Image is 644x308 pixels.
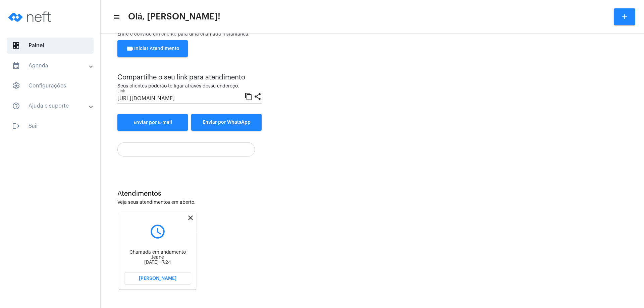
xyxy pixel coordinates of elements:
[7,38,94,54] span: Painel
[117,74,262,81] div: Compartilhe o seu link para atendimento
[113,13,119,21] mat-icon: sidenav icon
[124,272,191,285] button: [PERSON_NAME]
[117,190,627,197] div: Atendimentos
[117,114,188,131] a: Enviar por E-mail
[170,228,212,236] div: Encerrar Atendimento
[203,120,251,125] span: Enviar por WhatsApp
[5,3,56,30] img: logo-neft-novo-2.png
[12,62,90,70] mat-panel-title: Agenda
[245,92,253,100] mat-icon: content_copy
[12,102,20,110] mat-icon: sidenav icon
[117,84,262,89] div: Seus clientes poderão te ligar através desse endereço.
[7,78,94,94] span: Configurações
[126,45,134,53] mat-icon: videocam
[124,260,191,265] div: [DATE] 17:24
[4,98,100,114] mat-expansion-panel-header: sidenav iconAjuda e suporte
[12,62,20,70] mat-icon: sidenav icon
[12,102,90,110] mat-panel-title: Ajuda e suporte
[126,46,179,51] span: Iniciar Atendimento
[117,200,627,205] div: Veja seus atendimentos em aberto.
[4,58,100,74] mat-expansion-panel-header: sidenav iconAgenda
[133,120,172,125] span: Enviar por E-mail
[12,82,20,90] span: sidenav icon
[12,122,20,130] mat-icon: sidenav icon
[186,214,195,222] mat-icon: close
[124,250,191,255] div: Chamada em andamento
[254,92,262,100] mat-icon: share
[621,13,629,21] mat-icon: add
[124,223,191,240] mat-icon: query_builder
[12,42,20,50] span: sidenav icon
[117,32,627,37] div: Entre e convide um cliente para uma chamada instantânea.
[117,40,188,57] button: Iniciar Atendimento
[7,118,94,134] span: Sair
[128,11,220,22] span: Olá, [PERSON_NAME]!
[124,255,191,260] div: Jeane
[191,114,262,131] button: Enviar por WhatsApp
[139,276,176,281] span: [PERSON_NAME]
